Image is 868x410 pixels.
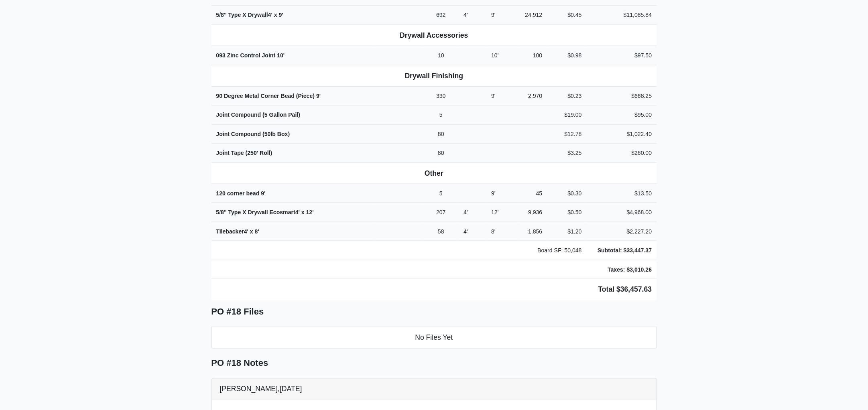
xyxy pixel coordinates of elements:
td: $0.50 [547,203,587,222]
span: 9' [491,190,496,197]
td: 9,936 [518,203,547,222]
span: x [250,228,253,235]
td: 24,912 [518,6,547,25]
td: Total $36,457.63 [211,279,657,300]
td: $12.78 [547,124,587,144]
h5: PO #18 Notes [211,358,657,369]
td: 100 [518,46,547,65]
div: [PERSON_NAME], [212,379,657,400]
td: $1.20 [547,222,587,241]
td: $13.50 [587,184,657,203]
span: 4' [268,12,272,18]
strong: 90 Degree Metal Corner Bead (Piece) [216,93,321,99]
strong: Joint Compound (50lb Box) [216,131,290,137]
strong: Joint Compound (5 Gallon Pail) [216,112,301,118]
span: 4' [463,12,468,18]
strong: 5/8" Type X Drywall Ecosmart [216,209,314,215]
td: $668.25 [587,86,657,106]
span: 9' [491,12,496,18]
strong: Joint Tape (250' Roll) [216,150,272,156]
b: Other [425,169,443,177]
span: [DATE] [280,385,302,393]
td: $97.50 [587,46,657,65]
span: 12' [491,209,498,215]
span: 10' [491,52,498,59]
td: 692 [423,6,459,25]
span: 4' [244,228,248,235]
span: 9' [316,93,321,99]
strong: 5/8" Type X Drywall [216,12,283,18]
td: 330 [423,86,459,106]
td: 45 [518,184,547,203]
span: 9' [279,12,283,18]
td: 58 [423,222,459,241]
span: 9' [491,93,496,99]
td: $0.98 [547,46,587,65]
td: 5 [423,106,459,125]
span: 8' [491,228,496,235]
b: Drywall Accessories [400,31,468,39]
span: 4' [463,228,468,235]
span: 4' [463,209,468,215]
td: $11,085.84 [587,6,657,25]
td: 207 [423,203,459,222]
td: $19.00 [547,106,587,125]
span: 12' [306,209,314,215]
li: No Files Yet [211,327,657,349]
span: x [274,12,277,18]
h5: PO #18 Files [211,307,657,317]
td: $260.00 [587,144,657,163]
strong: 120 corner bead [216,190,266,197]
span: 4' [295,209,300,215]
span: x [301,209,305,215]
b: Drywall Finishing [405,72,463,80]
span: Board SF: 50,048 [537,247,581,254]
td: $95.00 [587,106,657,125]
td: 80 [423,124,459,144]
td: $1,022.40 [587,124,657,144]
td: 80 [423,144,459,163]
td: $0.30 [547,184,587,203]
td: $0.23 [547,86,587,106]
td: Subtotal: $33,447.37 [587,241,657,260]
td: $2,227.20 [587,222,657,241]
td: 10 [423,46,459,65]
td: $3.25 [547,144,587,163]
td: $0.45 [547,6,587,25]
span: 10' [277,52,285,59]
td: 2,970 [518,86,547,106]
strong: Tilebacker [216,228,259,235]
td: 1,856 [518,222,547,241]
td: Taxes: $3,010.26 [587,260,657,279]
strong: 093 Zinc Control Joint [216,52,285,59]
td: 5 [423,184,459,203]
span: 8' [255,228,259,235]
td: $4,968.00 [587,203,657,222]
span: 9' [261,190,265,197]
